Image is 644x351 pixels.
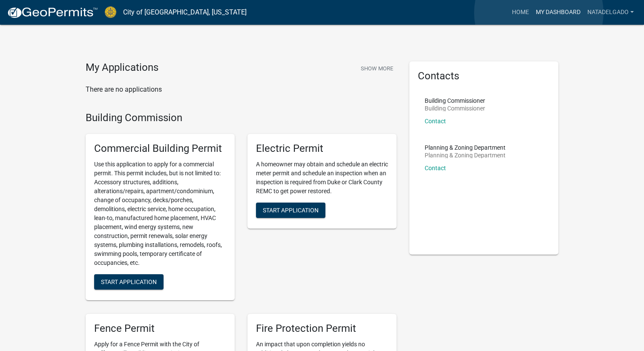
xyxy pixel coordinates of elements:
[105,6,116,18] img: City of Jeffersonville, Indiana
[425,152,506,158] p: Planning & Zoning Department
[425,165,446,171] a: Contact
[357,61,397,75] button: Show More
[123,5,247,20] a: City of [GEOGRAPHIC_DATA], [US_STATE]
[94,160,226,267] p: Use this application to apply for a commercial permit. This permit includes, but is not limited t...
[425,105,485,111] p: Building Commissioner
[263,207,319,214] span: Start Application
[256,203,325,218] button: Start Application
[94,142,226,155] h5: Commercial Building Permit
[418,70,550,82] h5: Contacts
[86,112,397,124] h4: Building Commission
[584,4,637,20] a: natadelgado
[425,98,485,104] p: Building Commissioner
[509,4,532,20] a: Home
[256,142,388,155] h5: Electric Permit
[425,145,506,151] p: Planning & Zoning Department
[101,278,157,285] span: Start Application
[256,160,388,196] p: A homeowner may obtain and schedule an electric meter permit and schedule an inspection when an i...
[256,322,388,335] h5: Fire Protection Permit
[94,322,226,335] h5: Fence Permit
[86,61,158,74] h4: My Applications
[86,84,397,95] p: There are no applications
[94,274,164,290] button: Start Application
[425,118,446,125] a: Contact
[532,4,584,20] a: My Dashboard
